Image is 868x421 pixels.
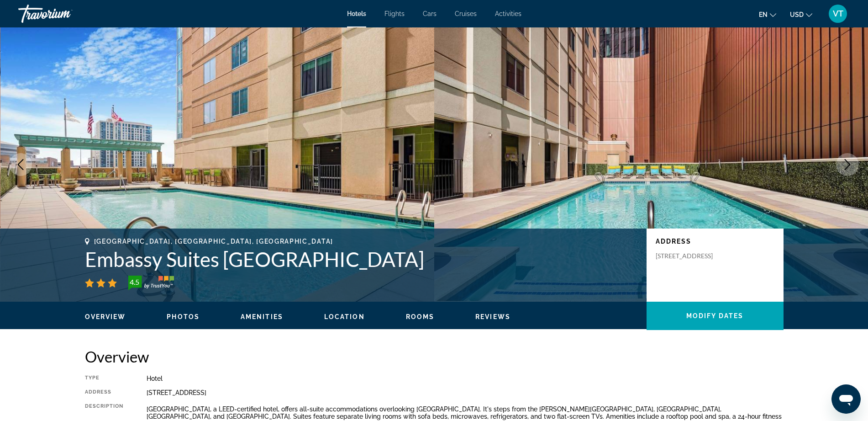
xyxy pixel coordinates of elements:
[656,238,774,245] p: Address
[241,313,283,320] span: Amenities
[324,313,365,320] span: Location
[790,11,804,18] span: USD
[9,153,32,176] button: Previous image
[384,10,405,17] a: Flights
[759,11,768,18] span: en
[85,389,124,396] div: Address
[94,238,333,245] span: [GEOGRAPHIC_DATA], [GEOGRAPHIC_DATA], [GEOGRAPHIC_DATA]
[18,2,110,26] a: Travorium
[85,313,126,321] button: Overview
[347,10,366,17] a: Hotels
[406,313,435,321] button: Rooms
[836,153,859,176] button: Next image
[324,313,365,321] button: Location
[475,313,510,321] button: Reviews
[656,252,729,260] p: [STREET_ADDRESS]
[241,313,283,321] button: Amenities
[423,10,437,17] a: Cars
[686,312,743,320] span: Modify Dates
[85,375,124,382] div: Type
[167,313,200,320] span: Photos
[85,347,784,366] h2: Overview
[833,9,843,18] span: VT
[647,302,784,330] button: Modify Dates
[147,389,784,396] div: [STREET_ADDRESS]
[831,384,861,414] iframe: Button to launch messaging window
[167,313,200,321] button: Photos
[85,247,637,271] h1: Embassy Suites [GEOGRAPHIC_DATA]
[406,313,435,320] span: Rooms
[759,8,776,21] button: Change language
[85,313,126,320] span: Overview
[826,4,850,23] button: User Menu
[790,8,812,21] button: Change currency
[128,276,174,290] img: TrustYou guest rating badge
[126,277,144,288] div: 4.5
[455,10,477,17] a: Cruises
[147,375,784,382] div: Hotel
[475,313,510,320] span: Reviews
[495,10,521,17] a: Activities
